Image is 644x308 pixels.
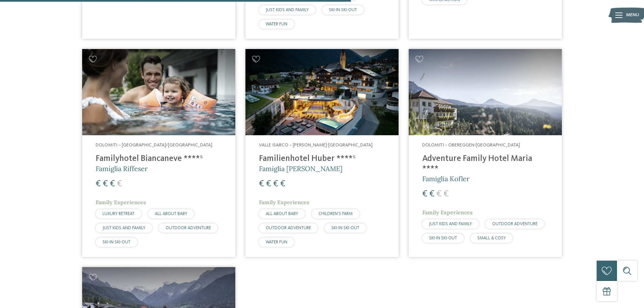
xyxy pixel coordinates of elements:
span: Famiglia [PERSON_NAME] [259,164,342,173]
span: SKI-IN SKI-OUT [329,8,357,12]
img: Adventure Family Hotel Maria **** [409,49,562,135]
h4: Familienhotel Huber ****ˢ [259,154,385,164]
span: SMALL & COSY [477,236,506,240]
span: OUTDOOR ADVENTURE [266,226,311,230]
span: SKI-IN SKI-OUT [102,240,130,244]
span: € [96,180,101,188]
span: ALL ABOUT BABY [155,212,187,216]
span: Dolomiti – [GEOGRAPHIC_DATA]/[GEOGRAPHIC_DATA] [96,143,212,147]
span: € [422,190,427,198]
span: Famiglia Kofler [422,174,470,183]
a: Cercate un hotel per famiglie? Qui troverete solo i migliori! Valle Isarco – [PERSON_NAME]-[GEOGR... [245,49,399,257]
img: Cercate un hotel per famiglie? Qui troverete solo i migliori! [245,49,399,135]
span: Dolomiti – Obereggen-[GEOGRAPHIC_DATA] [422,143,520,147]
span: CHILDREN’S FARM [318,212,353,216]
span: Valle Isarco – [PERSON_NAME]-[GEOGRAPHIC_DATA] [259,143,373,147]
span: € [436,190,442,198]
span: € [117,180,122,188]
a: Cercate un hotel per famiglie? Qui troverete solo i migliori! Dolomiti – Obereggen-[GEOGRAPHIC_DA... [409,49,562,257]
span: € [103,180,108,188]
span: € [266,180,271,188]
span: WATER FUN [266,22,287,26]
span: OUTDOOR ADVENTURE [166,226,211,230]
span: JUST KIDS AND FAMILY [102,226,145,230]
span: € [259,180,264,188]
span: € [429,190,434,198]
span: € [280,180,285,188]
span: € [273,180,278,188]
span: OUTDOOR ADVENTURE [492,222,538,226]
span: € [444,190,449,198]
span: JUST KIDS AND FAMILY [429,222,472,226]
span: JUST KIDS AND FAMILY [266,8,309,12]
span: Family Experiences [422,209,473,216]
img: Cercate un hotel per famiglie? Qui troverete solo i migliori! [82,49,235,135]
span: SKI-IN SKI-OUT [429,236,457,240]
a: Cercate un hotel per famiglie? Qui troverete solo i migliori! Dolomiti – [GEOGRAPHIC_DATA]/[GEOGR... [82,49,235,257]
span: Family Experiences [96,199,146,206]
span: SKI-IN SKI-OUT [331,226,359,230]
span: LUXURY RETREAT [102,212,135,216]
span: Family Experiences [259,199,309,206]
h4: Adventure Family Hotel Maria **** [422,154,548,174]
span: ALL ABOUT BABY [266,212,298,216]
span: WATER FUN [266,240,287,244]
span: € [110,180,115,188]
h4: Familyhotel Biancaneve ****ˢ [96,154,222,164]
span: Famiglia Riffeser [96,164,148,173]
